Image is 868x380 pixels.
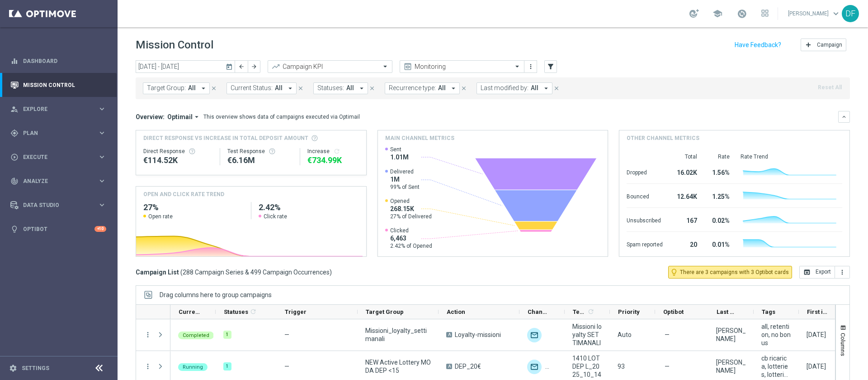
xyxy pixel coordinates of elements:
button: Last modified by: All arrow_drop_down [476,82,552,94]
i: track_changes [10,177,19,185]
button: more_vert [144,362,152,370]
div: Data Studio [10,201,98,209]
i: refresh [333,148,340,155]
span: Recurrence type: [389,84,436,92]
div: 1.25% [708,188,730,203]
span: Opened [390,197,432,205]
span: Last modified by: [481,84,528,92]
button: play_circle_outline Execute keyboard_arrow_right [10,154,107,161]
span: 2.42% of Opened [390,242,432,250]
h1: Mission Control [136,38,213,52]
span: — [665,362,670,370]
button: close [368,83,376,93]
span: All [438,84,446,92]
span: Trigger [285,308,307,315]
div: €6,158,603 [227,155,292,166]
button: close [552,83,561,93]
div: Spam reported [627,236,663,251]
span: — [284,331,289,338]
i: refresh [250,308,257,315]
i: arrow_forward [251,63,257,70]
div: 1.56% [708,164,730,179]
div: €114,515 [143,155,212,166]
div: Row Groups [160,291,272,298]
span: 6,463 [390,234,432,242]
i: close [369,85,375,91]
i: gps_fixed [10,129,19,137]
h2: 27% [143,202,244,213]
button: close [460,83,468,93]
span: Running [183,364,203,370]
span: cb ricarica, lotteries, lotterie, up selling, talent [761,354,791,379]
span: 1.01M [390,153,409,161]
span: ) [330,268,332,276]
i: trending_up [271,62,280,71]
i: open_in_browser [803,269,811,276]
span: All [531,84,538,92]
div: This overview shows data of campaigns executed via Optimail [203,113,360,121]
span: Direct Response VS Increase In Total Deposit Amount [143,134,308,142]
div: 1 [223,362,231,370]
button: Data Studio keyboard_arrow_right [10,202,107,209]
div: Unsubscribed [627,212,663,227]
div: Optibot [10,217,106,241]
span: 1410 LOTDEP L_2025_10_14 [572,354,602,379]
span: There are 3 campaigns with 3 Optibot cards [680,268,789,276]
i: more_vert [839,269,846,276]
span: Loyalty-missioni [455,331,501,339]
i: close [211,85,217,91]
span: Action [447,308,465,315]
ng-select: Campaign KPI [268,60,392,73]
i: today [226,63,234,71]
div: Dashboard [10,49,106,73]
span: Target Group: [147,84,186,92]
div: 14 Oct 2025, Tuesday [807,362,826,370]
span: school [712,9,722,19]
button: close [297,83,305,93]
a: Settings [22,366,49,371]
div: Mission Control [10,82,107,89]
button: Current Status: All arrow_drop_down [226,82,297,94]
a: Dashboard [23,49,106,73]
button: person_search Explore keyboard_arrow_right [10,106,107,113]
span: All [346,84,354,92]
h4: Other channel metrics [627,134,699,142]
span: All [275,84,283,92]
span: Plan [23,130,98,136]
span: Campaign [817,42,842,48]
i: keyboard_arrow_right [98,153,106,161]
span: ( [180,268,183,276]
i: keyboard_arrow_right [98,201,106,209]
div: 12.64K [674,188,697,203]
div: Bounced [627,188,663,203]
input: Have Feedback? [735,42,781,48]
i: close [461,85,467,91]
i: arrow_drop_down [199,84,208,92]
button: add Campaign [801,38,846,51]
div: Analyze [10,177,98,185]
button: lightbulb Optibot +10 [10,226,107,233]
span: Target Group [366,308,404,315]
button: Statuses: All arrow_drop_down [313,82,368,94]
div: Mission Control [10,73,106,97]
span: Execute [23,154,98,160]
button: more_vert [835,266,850,279]
button: track_changes Analyze keyboard_arrow_right [10,178,107,185]
div: 20 [674,236,697,251]
span: 93 [618,363,625,370]
div: Plan [10,129,98,137]
i: preview [403,62,412,71]
span: Clicked [390,227,432,234]
span: Tags [762,308,775,315]
span: — [284,363,289,370]
i: more_vert [144,331,152,339]
input: Select date range [136,60,235,73]
button: equalizer Dashboard [10,58,107,65]
span: Priority [618,308,640,315]
span: Open rate [148,213,173,220]
span: DEP_20€ [455,362,481,370]
span: First in Range [807,308,829,315]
